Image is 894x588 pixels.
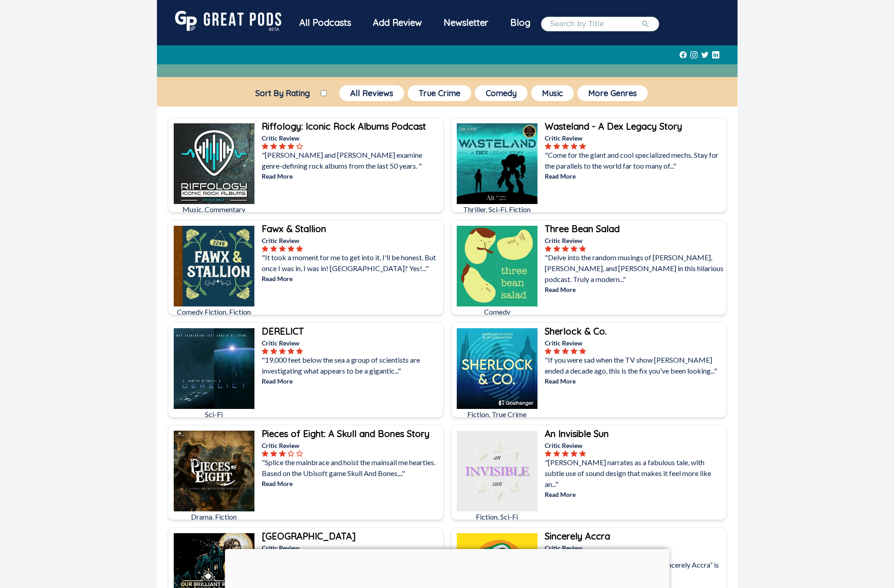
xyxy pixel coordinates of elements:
[545,376,724,386] p: Read More
[408,85,471,101] button: True Crime
[545,285,724,294] p: Read More
[457,328,537,409] img: Sherlock & Co.
[174,123,254,204] img: Riffology: Iconic Rock Albums Podcast
[545,428,609,439] b: An Invisible Sun
[175,11,281,31] img: GreatPods
[262,338,441,348] p: Critic Review
[457,431,537,511] img: An Invisible Sun
[545,530,610,542] b: Sincerely Accra
[362,11,433,34] a: Add Review
[545,338,724,348] p: Critic Review
[451,117,727,213] a: Wasteland - A Dex Legacy StoryThriller, Sci-Fi, FictionWasteland - A Dex Legacy StoryCritic Revie...
[499,11,541,34] a: Blog
[545,171,724,181] p: Read More
[337,83,406,103] a: All Reviews
[545,326,607,337] b: Sherlock & Co.
[451,322,727,418] a: Sherlock & Co.Fiction, True CrimeSherlock & Co.Critic Review"If you were sad when the TV show [PE...
[174,409,254,420] p: Sci-Fi
[457,511,537,522] p: Fiction, Sci-Fi
[168,117,444,213] a: Riffology: Iconic Rock Albums PodcastMusic, CommentaryRiffology: Iconic Rock Albums PodcastCritic...
[531,85,574,101] button: Music
[262,236,441,245] p: Critic Review
[475,85,528,101] button: Comedy
[174,511,254,522] p: Drama, Fiction
[545,150,724,171] p: "Come for the giant and cool specialized mechs. Stay for the parallels to the world far too many ...
[457,226,537,306] img: Three Bean Salad
[262,223,326,234] b: Fawx & Stallion
[545,490,724,499] p: Read More
[457,204,537,215] p: Thriller, Sci-Fi, Fiction
[262,441,441,450] p: Critic Review
[262,252,441,274] p: "It took a moment for me to get into it, I'll be honest. But once I was in, I was in! [GEOGRAPHIC...
[577,85,648,101] button: More Genres
[262,326,304,337] b: DERELICT
[174,226,254,306] img: Fawx & Stallion
[433,11,499,34] div: Newsletter
[473,83,529,103] a: Comedy
[545,133,724,143] p: Critic Review
[545,236,724,245] p: Critic Review
[545,223,620,234] b: Three Bean Salad
[168,322,444,418] a: DERELICTSci-FiDERELICTCritic Review"19,000 feet below the sea a group of scientists are investiga...
[545,121,682,132] b: Wasteland - A Dex Legacy Story
[262,428,430,439] b: Pieces of Eight: A Skull and Bones Story
[168,220,444,315] a: Fawx & StallionComedy Fiction, FictionFawx & StallionCritic Review"It took a moment for me to get...
[262,121,426,132] b: Riffology: Iconic Rock Albums Podcast
[174,204,254,215] p: Music, Commentary
[262,376,441,386] p: Read More
[457,409,537,420] p: Fiction, True Crime
[262,355,441,376] p: "19,000 feet below the sea a group of scientists are investigating what appears to be a gigantic..."
[545,355,724,376] p: "If you were sad when the TV show [PERSON_NAME] ended a decade ago, this is the fix you've been l...
[288,11,362,34] div: All Podcasts
[545,252,724,285] p: "Delve into the random musings of [PERSON_NAME], [PERSON_NAME], and [PERSON_NAME] in this hilario...
[339,85,404,101] button: All Reviews
[174,431,254,511] img: Pieces of Eight: A Skull and Bones Story
[288,11,362,37] a: All Podcasts
[262,150,441,171] p: "[PERSON_NAME] and [PERSON_NAME] examine genre-defining rock albums from the last 50 years. "
[168,425,444,520] a: Pieces of Eight: A Skull and Bones StoryDrama, FictionPieces of Eight: A Skull and Bones StoryCri...
[545,543,724,553] p: Critic Review
[457,123,537,204] img: Wasteland - A Dex Legacy Story
[262,543,441,553] p: Critic Review
[545,441,724,450] p: Critic Review
[433,11,499,37] a: Newsletter
[451,220,727,315] a: Three Bean SaladComedyThree Bean SaladCritic Review"Delve into the random musings of [PERSON_NAME...
[529,83,576,103] a: Music
[457,306,537,317] p: Comedy
[545,457,724,490] p: "[PERSON_NAME] narrates as a fabulous tale, with subtle use of sound design that makes it feel mo...
[451,425,727,520] a: An Invisible SunFiction, Sci-FiAn Invisible SunCritic Review"[PERSON_NAME] narrates as a fabulous...
[174,328,254,409] img: DERELICT
[262,133,441,143] p: Critic Review
[262,171,441,181] p: Read More
[262,274,441,283] p: Read More
[406,83,473,103] a: True Crime
[262,457,441,479] p: "Splice the mainbrace and hoist the mainsail me hearties. Based on the Ubisoft game Skull And Bon...
[174,306,254,317] p: Comedy Fiction, Fiction
[550,19,641,29] input: Search by Title
[244,88,321,98] label: Sort By Rating
[262,479,441,488] p: Read More
[262,530,356,542] b: [GEOGRAPHIC_DATA]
